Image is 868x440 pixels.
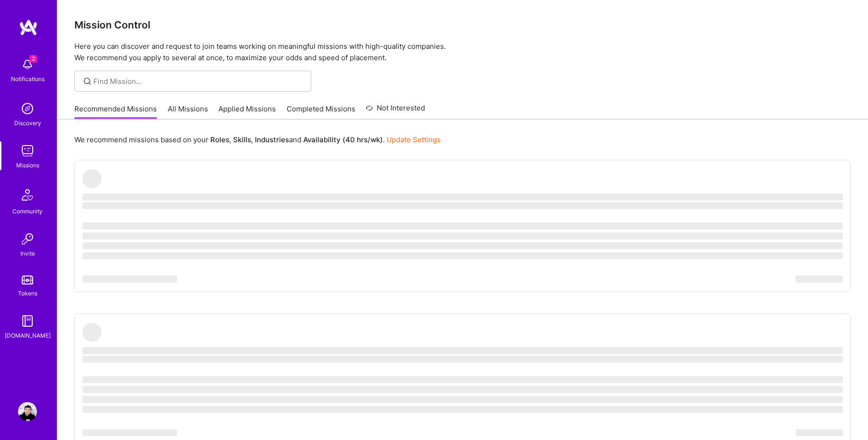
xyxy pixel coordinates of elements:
a: User Avatar [16,402,39,421]
img: bell [18,55,37,74]
p: Here you can discover and request to join teams working on meaningful missions with high-quality ... [74,41,851,64]
img: Invite [18,229,37,248]
img: User Avatar [18,402,37,421]
h3: Mission Control [74,19,851,31]
div: Missions [16,160,39,170]
div: Discovery [14,118,41,128]
a: Completed Missions [287,104,355,119]
a: Applied Missions [218,104,276,119]
img: logo [19,19,38,36]
img: teamwork [18,141,37,160]
img: discovery [18,99,37,118]
img: tokens [22,275,33,284]
img: Community [16,183,39,206]
span: 2 [29,55,37,63]
a: Recommended Missions [74,104,157,119]
div: Community [12,206,43,216]
i: icon SearchGrey [82,76,93,87]
b: Skills [233,135,251,144]
a: Update Settings [387,135,441,144]
div: [DOMAIN_NAME] [5,330,51,340]
a: All Missions [168,104,208,119]
b: Roles [210,135,229,144]
b: Industries [255,135,289,144]
a: Not Interested [366,102,425,119]
p: We recommend missions based on your , , and . [74,135,441,145]
div: Notifications [11,74,45,84]
input: Find Mission... [93,76,304,86]
img: guide book [18,312,37,330]
div: Invite [20,248,35,258]
b: Availability (40 hrs/wk) [303,135,383,144]
div: Tokens [18,288,37,298]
